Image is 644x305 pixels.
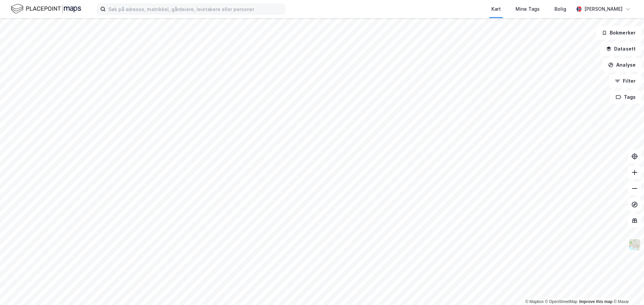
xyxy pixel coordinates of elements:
div: Mine Tags [516,5,540,13]
div: Kart [491,5,501,13]
img: logo.f888ab2527a4732fd821a326f86c7f29.svg [11,3,81,15]
div: Bolig [554,5,566,13]
input: Søk på adresse, matrikkel, gårdeiere, leietakere eller personer [106,4,285,14]
div: [PERSON_NAME] [584,5,623,13]
iframe: Chat Widget [610,273,644,305]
